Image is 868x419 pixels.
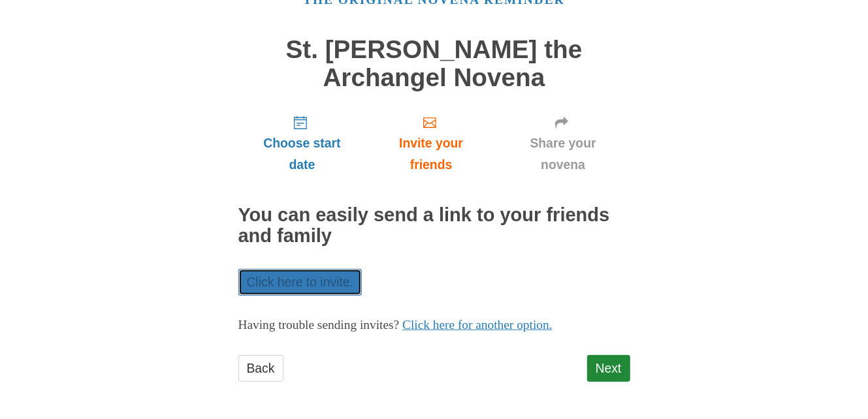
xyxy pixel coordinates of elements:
[366,104,496,182] a: Invite your friends
[496,104,630,182] a: Share your novena
[402,318,553,332] a: Click here for another option.
[251,132,353,176] span: Choose start date
[238,205,630,247] h2: You can easily send a link to your friends and family
[587,355,630,382] a: Next
[238,104,366,182] a: Choose start date
[509,132,617,176] span: Share your novena
[379,132,483,176] span: Invite your friends
[238,355,283,382] a: Back
[238,36,630,91] h1: St. [PERSON_NAME] the Archangel Novena
[238,269,362,296] a: Click here to invite.
[238,318,400,332] span: Having trouble sending invites?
